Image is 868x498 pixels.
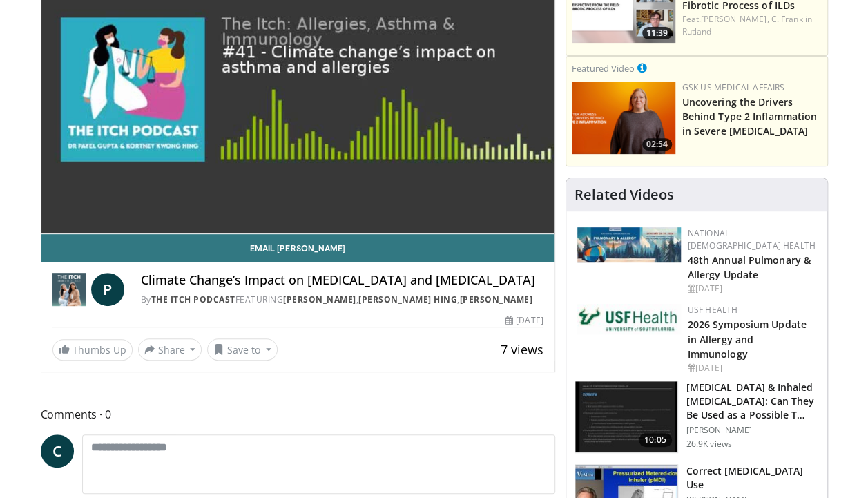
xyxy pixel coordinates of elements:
[688,318,807,360] a: 2026 Symposium Update in Allergy and Immunology
[686,439,732,450] p: 26.9K views
[501,341,543,358] span: 7 views
[575,381,677,453] img: 37481b79-d16e-4fea-85a1-c1cf910aa164.150x105_q85_crop-smart_upscale.jpg
[572,62,635,75] small: Featured Video
[207,338,278,361] button: Save to
[642,27,672,39] span: 11:39
[686,425,819,436] p: [PERSON_NAME]
[52,273,86,306] img: THE ITCH PODCAST
[141,273,543,288] h4: Climate Change’s Impact on [MEDICAL_DATA] and [MEDICAL_DATA]
[283,294,356,305] a: [PERSON_NAME]
[572,82,675,154] img: 763bf435-924b-49ae-a76d-43e829d5b92f.png.150x105_q85_crop-smart_upscale.png
[682,82,785,93] a: GSK US Medical Affairs
[701,13,769,25] a: [PERSON_NAME],
[686,381,819,422] h3: [MEDICAL_DATA] & Inhaled [MEDICAL_DATA]: Can They Be Used as a Possible T…
[358,294,457,305] a: [PERSON_NAME] Hing
[577,304,681,334] img: 6ba8804a-8538-4002-95e7-a8f8012d4a11.png.150x105_q85_autocrop_double_scale_upscale_version-0.2.jpg
[575,186,674,203] h4: Related Videos
[460,294,533,305] a: [PERSON_NAME]
[577,227,681,262] img: b90f5d12-84c1-472e-b843-5cad6c7ef911.jpg.150x105_q85_autocrop_double_scale_upscale_version-0.2.jpg
[639,433,672,447] span: 10:05
[682,13,822,38] div: Feat.
[682,13,812,37] a: C. Franklin Rutland
[505,314,543,327] div: [DATE]
[686,464,819,492] h3: Correct [MEDICAL_DATA] Use
[572,82,675,154] a: 02:54
[41,234,554,262] a: Email [PERSON_NAME]
[41,405,555,423] span: Comments 0
[138,338,202,361] button: Share
[575,381,819,454] a: 10:05 [MEDICAL_DATA] & Inhaled [MEDICAL_DATA]: Can They Be Used as a Possible T… [PERSON_NAME] 26...
[642,138,672,151] span: 02:54
[151,294,235,305] a: THE ITCH PODCAST
[688,304,738,316] a: USF Health
[682,95,818,137] a: Uncovering the Drivers Behind Type 2 Inflammation in Severe [MEDICAL_DATA]
[52,339,133,361] a: Thumbs Up
[91,273,124,306] a: P
[688,253,811,281] a: 48th Annual Pulmonary & Allergy Update
[41,434,74,468] a: C
[688,282,816,295] div: [DATE]
[688,362,816,374] div: [DATE]
[141,294,543,306] div: By FEATURING , ,
[688,227,816,251] a: National [DEMOGRAPHIC_DATA] Health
